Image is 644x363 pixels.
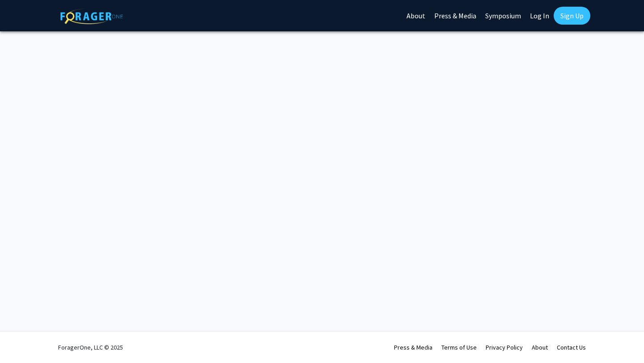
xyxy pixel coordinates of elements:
div: ForagerOne, LLC © 2025 [58,332,123,363]
a: Privacy Policy [486,343,523,351]
a: Terms of Use [441,343,477,351]
a: Press & Media [394,343,432,351]
a: Sign Up [554,7,590,25]
a: Contact Us [557,343,586,351]
img: ForagerOne Logo [60,9,123,24]
a: About [532,343,548,351]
